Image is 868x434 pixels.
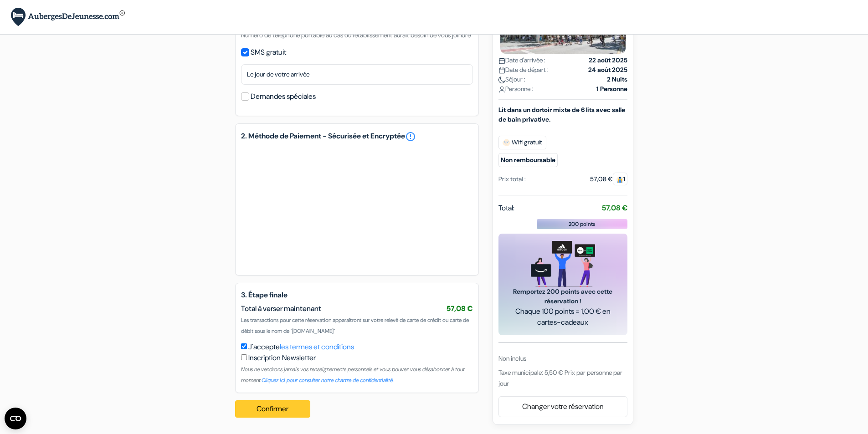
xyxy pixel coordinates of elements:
[241,366,465,384] small: Nous ne vendrons jamais vos renseignements personnels et vous pouvez vous désabonner à tout moment.
[241,304,321,313] span: Total à verser maintenant
[498,77,505,83] img: moon.svg
[498,86,505,93] img: user_icon.svg
[280,342,354,352] a: les termes et conditions
[498,203,514,214] span: Total:
[241,291,473,299] h5: 3. Étape finale
[498,368,622,388] span: Taxe municipale: 5,50 € Prix par personne par jour
[589,56,627,65] strong: 22 août 2025
[248,342,354,352] label: J'accepte
[503,139,510,146] img: free_wifi.svg
[498,65,549,75] span: Date de départ :
[499,398,627,415] a: Changer votre réservation
[498,56,545,65] span: Date d'arrivée :
[498,84,533,94] span: Personne :
[241,317,469,335] span: Les transactions pour cette réservation apparaîtront sur votre relevé de carte de crédit ou carte...
[235,400,311,418] button: Confirmer
[498,106,625,123] b: Lit dans un dortoir mixte de 6 lits avec salle de bain privative.
[5,408,26,429] button: Ouvrir le widget CMP
[613,173,627,185] span: 1
[531,241,595,287] img: gift_card_hero_new.png
[498,57,505,64] img: calendar.svg
[588,65,627,75] strong: 24 août 2025
[498,354,627,363] div: Non inclus
[569,220,596,228] span: 200 points
[498,174,526,184] div: Prix total :
[590,174,627,184] div: 57,08 €
[248,352,316,363] label: Inscription Newsletter
[251,90,316,103] label: Demandes spéciales
[607,75,627,84] strong: 2 Nuits
[262,377,394,384] a: Cliquez ici pour consulter notre chartre de confidentialité.
[596,84,627,94] strong: 1 Personne
[250,155,464,259] iframe: Cadre de saisie sécurisé pour le paiement
[11,8,125,26] img: AubergesDeJeunesse.com
[509,306,616,328] span: Chaque 100 points = 1,00 € en cartes-cadeaux
[498,136,546,149] span: Wifi gratuit
[241,31,471,39] small: Numéro de téléphone portable au cas où l'établissement aurait besoin de vous joindre
[405,131,416,142] a: error_outline
[498,67,505,74] img: calendar.svg
[616,176,623,183] img: guest.svg
[498,153,558,167] small: Non remboursable
[447,304,473,313] span: 57,08 €
[241,131,473,142] h5: 2. Méthode de Paiement - Sécurisée et Encryptée
[498,75,525,84] span: Séjour :
[509,287,616,306] span: Remportez 200 points avec cette réservation !
[602,203,627,213] strong: 57,08 €
[251,46,286,59] label: SMS gratuit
